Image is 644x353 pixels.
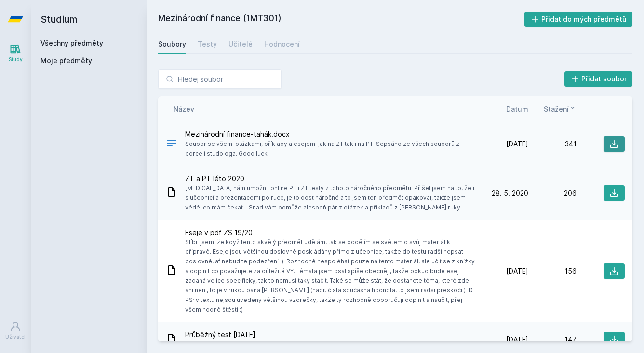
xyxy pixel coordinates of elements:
[185,139,476,158] span: Soubor se všemi otázkami, příklady a esejemi jak na ZT tak i na PT. Sepsáno ze všech souborů z bo...
[185,174,476,183] span: ZT a PT léto 2020
[185,340,255,349] span: [MEDICAL_DATA] II
[264,35,300,54] a: Hodnocení
[506,266,528,276] span: [DATE]
[2,39,29,68] a: Study
[544,104,569,114] span: Stažení
[528,335,577,344] div: 147
[564,71,633,87] button: Přidat soubor
[198,39,217,49] div: Testy
[158,35,186,54] a: Soubory
[158,39,186,49] div: Soubory
[185,130,476,139] span: Mezinárodní finance-tahák.docx
[264,39,300,49] div: Hodnocení
[185,330,255,340] span: Průběžný test [DATE]
[506,139,528,149] span: [DATE]
[40,39,103,47] a: Všechny předměty
[166,137,177,151] div: DOCX
[528,188,577,198] div: 206
[185,228,476,237] span: Eseje v pdf ZS 19/20
[185,183,476,212] span: [MEDICAL_DATA] nám umožnil online PT i ZT testy z tohoto náročného předmětu. Přišel jsem na to, ž...
[158,12,524,27] h2: Mezinárodní finance (1MT301)
[528,266,577,276] div: 156
[198,35,217,54] a: Testy
[492,188,528,198] span: 28. 5. 2020
[158,69,282,89] input: Hledej soubor
[524,12,633,27] button: Přidat do mých předmětů
[506,335,528,344] span: [DATE]
[2,316,29,345] a: Uživatel
[506,104,528,114] button: Datum
[228,35,253,54] a: Učitelé
[528,139,577,149] div: 341
[544,104,577,114] button: Stažení
[185,237,476,314] span: Slíbil jsem, že když tento skvělý předmět udělám, tak se podělím se světem o svůj materiál k příp...
[9,56,23,63] div: Study
[40,56,92,65] span: Moje předměty
[5,333,26,340] div: Uživatel
[228,39,253,49] div: Učitelé
[174,104,194,114] button: Název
